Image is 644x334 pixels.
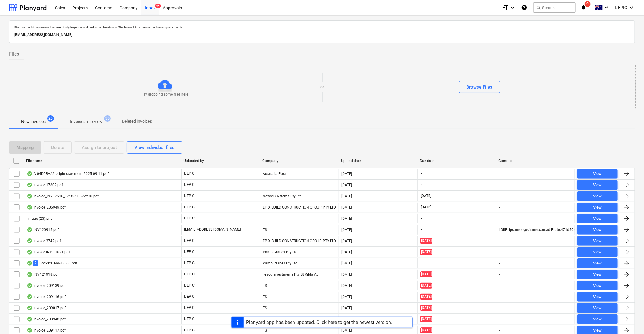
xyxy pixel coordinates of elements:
span: [DATE] [420,283,432,288]
p: I. EPIC [184,283,195,288]
div: [DATE] [341,328,352,332]
div: View [593,238,602,245]
button: View [577,214,618,223]
div: TS [260,281,339,290]
div: View [593,204,602,211]
i: Knowledge base [521,4,527,11]
span: 9 [585,1,591,7]
p: Deleted invoices [122,118,152,125]
div: TS [260,225,339,235]
p: I. EPIC [184,216,195,221]
span: - [420,171,422,176]
div: - [499,261,500,265]
div: Vamp Cranes Pty Ltd [260,247,339,257]
div: Comment [499,159,573,163]
span: search [536,5,541,10]
div: OCR finished [27,183,33,187]
button: View [577,281,618,290]
p: I. EPIC [184,205,195,210]
i: keyboard_arrow_down [628,4,635,11]
div: OCR finished [27,250,33,255]
div: [DATE] [341,250,352,254]
div: OCR finished [27,227,33,232]
div: Dockets INV-13501.pdf [27,260,77,266]
div: OCR finished [27,272,33,277]
div: - [499,172,500,176]
div: [DATE] [341,272,352,277]
button: View [577,292,618,302]
i: keyboard_arrow_down [603,4,610,11]
div: Browse Files [467,83,493,91]
div: INV120915.pdf [27,227,59,232]
span: [DATE] [420,305,432,311]
button: View [577,270,618,279]
p: I. EPIC [184,249,195,255]
p: I. EPIC [184,261,195,266]
div: OCR finished [27,328,33,333]
div: - [499,205,500,209]
div: Invoice_209116.pdf [27,294,66,299]
div: [DATE] [341,205,352,209]
div: Invoice_206949.pdf [27,205,66,210]
div: Nexdor Systems Pty Ltd [260,191,339,201]
div: - [499,250,500,254]
div: Uploaded by [184,159,258,163]
div: TS [260,303,339,313]
div: View [593,316,602,323]
div: View [593,226,602,233]
div: - [499,284,500,288]
div: Invoice_INV37616_1758690572230.pdf [27,194,99,199]
div: TS [260,292,339,302]
p: [EMAIL_ADDRESS][DOMAIN_NAME] [14,32,630,38]
div: Upload date [341,159,415,163]
div: View individual files [134,144,175,151]
div: [DATE] [341,228,352,232]
div: - [499,295,500,299]
div: [DATE] [341,295,352,299]
div: View [593,271,602,278]
span: [DATE] [420,193,432,199]
div: OCR finished [27,171,33,176]
div: Invoice 17802.pdf [27,183,63,187]
div: View [593,260,602,267]
div: [DATE] [341,306,352,310]
div: OCR finished [27,306,33,310]
p: Invoices in review [70,118,103,125]
div: A-04D0BAA9-origin-statement-2025-09-11.pdf [27,171,109,176]
div: View [593,182,602,189]
span: [DATE] [420,271,432,277]
span: [DATE] [420,294,432,300]
div: - [499,194,500,198]
div: Planyard app has been updated. Click here to get the newest version. [246,319,392,325]
div: [DATE] [341,284,352,288]
button: Search [533,2,576,13]
span: 35 [104,115,111,122]
div: - [499,216,500,221]
div: [DATE] [341,183,352,187]
p: Files sent to this address will automatically be processed and tested for viruses. The files will... [14,25,630,29]
div: image (23).png [27,216,53,221]
div: OCR finished [27,194,33,199]
div: - [260,214,339,223]
div: - [260,180,339,190]
div: Invoice_209139.pdf [27,283,66,288]
div: OCR finished [27,261,33,266]
div: OCR finished [27,294,33,299]
button: View [577,303,618,313]
div: Invoice_209117.pdf [27,328,66,333]
div: View [593,249,602,256]
span: - [420,216,422,221]
div: View [593,170,602,177]
p: I. EPIC [184,305,195,310]
div: [DATE] [341,216,352,221]
button: View [577,247,618,257]
div: - [499,239,500,243]
div: Australia Post [260,169,339,179]
p: [EMAIL_ADDRESS][DOMAIN_NAME] [184,227,241,232]
div: OCR finished [27,283,33,288]
div: EPIX BUILD CONSTRUCTION GROUP PTY LTD [260,236,339,246]
div: Due date [420,159,494,163]
div: Vamp Cranes Pty Ltd [260,258,339,268]
span: 2 [33,260,38,266]
span: [DATE] [420,205,432,210]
